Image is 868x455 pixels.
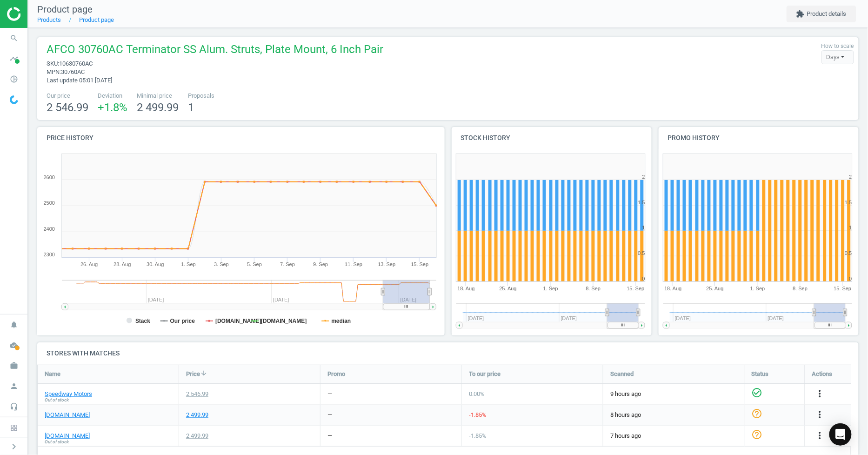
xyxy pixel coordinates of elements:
text: 1 [642,225,645,230]
span: sku : [47,60,59,67]
span: -1.85 % [469,411,487,418]
text: 0 [642,276,645,281]
div: — [327,432,332,440]
span: Promo [327,370,345,378]
span: Proposals [188,92,214,100]
tspan: 15. Sep [834,286,852,291]
tspan: 28. Aug [114,261,131,267]
text: 2 [642,174,645,180]
tspan: Stack [135,318,150,324]
button: more_vert [815,388,826,400]
tspan: 25. Aug [706,286,723,291]
text: 0.5 [845,250,852,256]
tspan: 8. Sep [586,286,601,291]
tspan: 1. Sep [543,286,558,291]
tspan: median [331,318,351,324]
tspan: [DOMAIN_NAME] [215,318,261,324]
text: 1 [849,225,852,230]
span: +1.8 % [98,101,127,114]
tspan: 1. Sep [750,286,765,291]
h4: Promo history [659,127,859,149]
span: Product page [37,4,93,15]
tspan: [DOMAIN_NAME] [261,318,307,324]
span: 2 499.99 [137,101,179,114]
i: more_vert [815,430,826,441]
i: notifications [5,316,23,334]
span: Name [45,370,60,378]
h4: Stock history [452,127,652,149]
button: more_vert [815,409,826,421]
i: timeline [5,50,23,67]
span: Out of stock [45,439,69,445]
img: ajHJNr6hYgQAAAAASUVORK5CYII= [7,7,73,21]
a: Speedway Motors [45,390,92,398]
span: Out of stock [45,397,69,403]
span: Our price [47,92,88,100]
span: 8 hours ago [610,411,737,419]
i: more_vert [815,409,826,420]
span: 7 hours ago [610,432,737,440]
text: 2300 [44,252,55,257]
i: help_outline [752,408,763,419]
i: more_vert [815,388,826,399]
tspan: 18. Aug [457,286,474,291]
a: Product page [79,16,114,23]
i: person [5,377,23,395]
span: Deviation [98,92,127,100]
text: 1.5 [845,200,852,205]
span: 10630760AC [59,60,93,67]
span: AFCO 30760AC Terminator SS Alum. Struts, Plate Mount, 6 Inch Pair [47,42,383,60]
span: 0.00 % [469,390,485,397]
div: — [327,411,332,419]
tspan: 30. Aug [147,261,164,267]
i: cloud_done [5,336,23,354]
span: Actions [812,370,833,378]
tspan: 5. Sep [247,261,262,267]
span: Status [752,370,769,378]
img: wGWNvw8QSZomAAAAABJRU5ErkJggg== [10,95,18,104]
span: Price [186,370,200,378]
i: chevron_right [8,441,20,452]
tspan: 18. Aug [664,286,681,291]
tspan: 8. Sep [793,286,808,291]
text: 2600 [44,174,55,180]
span: -1.85 % [469,432,487,439]
i: arrow_downward [200,369,207,377]
tspan: 15. Sep [411,261,429,267]
tspan: 11. Sep [345,261,362,267]
div: Open Intercom Messenger [829,423,852,446]
div: 2 499.99 [186,411,208,419]
span: 9 hours ago [610,390,737,398]
i: work [5,357,23,375]
button: chevron_right [2,441,26,453]
i: search [5,29,23,47]
span: To our price [469,370,501,378]
a: Products [37,16,61,23]
tspan: 3. Sep [214,261,229,267]
span: 1 [188,101,194,114]
tspan: 26. Aug [80,261,98,267]
div: Days [821,50,854,64]
tspan: 9. Sep [313,261,328,267]
i: check_circle_outline [752,387,763,398]
a: [DOMAIN_NAME] [45,432,90,440]
i: extension [796,10,805,18]
span: 30760AC [61,68,85,75]
text: 2 [849,174,852,180]
tspan: 7. Sep [280,261,295,267]
tspan: 1. Sep [181,261,196,267]
span: 2 546.99 [47,101,88,114]
i: pie_chart_outlined [5,70,23,88]
h4: Stores with matches [37,342,859,364]
span: Last update 05:01 [DATE] [47,77,112,84]
button: more_vert [815,430,826,442]
span: Minimal price [137,92,179,100]
tspan: 15. Sep [627,286,644,291]
i: help_outline [752,429,763,440]
text: 2500 [44,200,55,206]
tspan: 13. Sep [378,261,395,267]
tspan: 25. Aug [499,286,516,291]
button: extensionProduct details [787,6,856,22]
div: 2 499.99 [186,432,208,440]
a: [DOMAIN_NAME] [45,411,90,419]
